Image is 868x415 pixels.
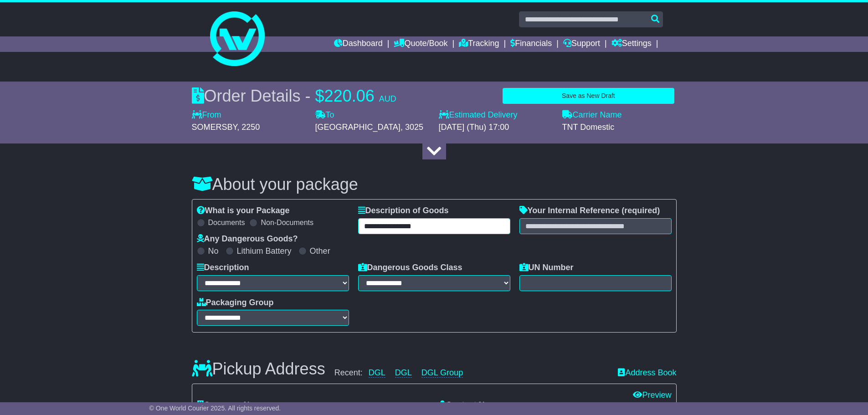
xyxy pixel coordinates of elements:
[192,360,325,378] h3: Pickup Address
[334,36,383,52] a: Dashboard
[358,206,449,216] label: Description of Goods
[379,94,396,103] span: AUD
[261,218,313,227] label: Non-Documents
[208,246,219,256] label: No
[510,36,552,52] a: Financials
[618,368,676,378] a: Address Book
[197,400,266,410] label: Company Name
[394,36,447,52] a: Quote/Book
[192,86,396,106] div: Order Details -
[192,175,677,194] h3: About your package
[197,206,290,216] label: What is your Package
[324,87,375,105] span: 220.06
[563,36,600,52] a: Support
[197,263,249,273] label: Description
[237,123,260,132] span: , 2250
[401,123,423,132] span: , 3025
[358,263,462,273] label: Dangerous Goods Class
[334,368,609,378] div: Recent:
[208,218,245,227] label: Documents
[192,110,221,120] label: From
[519,206,660,216] label: Your Internal Reference (required)
[315,123,401,132] span: [GEOGRAPHIC_DATA]
[192,123,237,132] span: SOMERSBY
[439,123,553,133] div: [DATE] (Thu) 17:00
[197,234,298,244] label: Any Dangerous Goods?
[421,368,463,378] a: DGL Group
[459,36,499,52] a: Tracking
[439,400,501,410] label: Contact Name
[310,246,330,256] label: Other
[611,36,652,52] a: Settings
[633,390,671,400] a: Preview
[562,123,677,133] div: TNT Domestic
[315,87,324,105] span: $
[519,263,574,273] label: UN Number
[369,368,385,378] a: DGL
[395,368,412,378] a: DGL
[149,405,281,412] span: © One World Courier 2025. All rights reserved.
[197,298,274,308] label: Packaging Group
[562,110,622,120] label: Carrier Name
[503,88,674,104] button: Save as New Draft
[237,246,292,256] label: Lithium Battery
[439,110,553,120] label: Estimated Delivery
[315,110,334,120] label: To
